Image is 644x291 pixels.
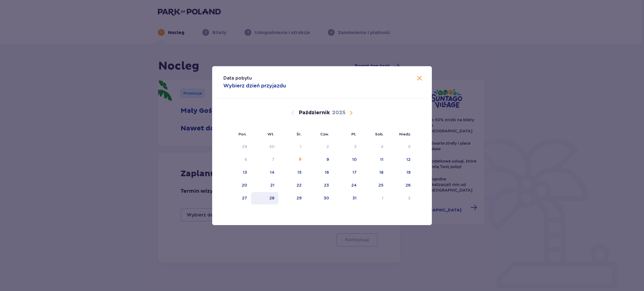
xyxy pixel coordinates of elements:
td: 22 [278,179,306,192]
div: 4 [381,144,383,149]
div: 9 [326,157,329,162]
div: 6 [245,157,247,162]
button: Poprzedni miesiąc [290,109,296,116]
td: 27 [223,192,251,204]
div: 8 [299,157,302,162]
td: 24 [333,179,361,192]
div: 1 [382,195,383,201]
div: 3 [354,144,357,149]
div: 31 [352,195,357,201]
div: 12 [406,157,411,162]
p: 2025 [332,109,345,116]
td: 26 [387,179,415,192]
td: 21 [251,179,279,192]
div: 22 [297,182,302,188]
td: 11 [361,154,388,166]
td: 15 [278,166,306,179]
td: Data niedostępna. wtorek, 7 października 2025 [251,154,279,166]
td: Data niedostępna. sobota, 4 października 2025 [361,141,388,153]
div: 21 [270,182,274,188]
small: Śr. [297,132,302,136]
div: 17 [352,170,357,175]
div: 29 [297,195,302,201]
small: Pt. [351,132,356,136]
div: 14 [270,170,274,175]
td: 17 [333,166,361,179]
td: Data niedostępna. wtorek, 30 września 2025 [251,141,279,153]
td: 28 [251,192,279,204]
td: 13 [223,166,251,179]
div: 1 [300,144,302,149]
td: 16 [306,166,333,179]
small: Sob. [375,132,384,136]
p: Data pobytu [223,75,252,81]
div: 23 [324,182,329,188]
td: 10 [333,154,361,166]
div: 27 [242,195,247,201]
div: 20 [242,182,247,188]
small: Niedz. [399,132,411,136]
p: Wybierz dzień przyjazdu [223,82,286,89]
button: Następny miesiąc [348,109,354,116]
div: 11 [380,157,383,162]
div: 15 [297,170,302,175]
div: 18 [379,170,383,175]
td: 20 [223,179,251,192]
td: 2 [387,192,415,204]
button: Zamknij [416,75,423,82]
td: 1 [361,192,388,204]
div: 10 [352,157,357,162]
div: 28 [269,195,274,201]
div: 7 [272,157,274,162]
td: Data niedostępna. poniedziałek, 29 września 2025 [223,141,251,153]
td: 14 [251,166,279,179]
td: 12 [387,154,415,166]
td: 18 [361,166,388,179]
div: 16 [325,170,329,175]
div: 13 [243,170,247,175]
td: 9 [306,154,333,166]
small: Wt. [267,132,274,136]
div: 2 [408,195,411,201]
td: Data niedostępna. piątek, 3 października 2025 [333,141,361,153]
div: 30 [269,144,274,149]
td: 23 [306,179,333,192]
td: 29 [278,192,306,204]
td: 8 [278,154,306,166]
td: 25 [361,179,388,192]
div: 30 [324,195,329,201]
div: 25 [378,182,383,188]
small: Czw. [320,132,329,136]
div: 19 [406,170,411,175]
div: 5 [408,144,411,149]
div: 29 [242,144,247,149]
small: Pon. [238,132,247,136]
p: Październik [299,109,330,116]
div: 26 [406,182,411,188]
td: 31 [333,192,361,204]
div: 24 [351,182,357,188]
td: Data niedostępna. poniedziałek, 6 października 2025 [223,154,251,166]
td: 19 [387,166,415,179]
td: Data niedostępna. środa, 1 października 2025 [278,141,306,153]
td: Data niedostępna. niedziela, 5 października 2025 [387,141,415,153]
td: 30 [306,192,333,204]
td: Data niedostępna. czwartek, 2 października 2025 [306,141,333,153]
div: 2 [326,144,329,149]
